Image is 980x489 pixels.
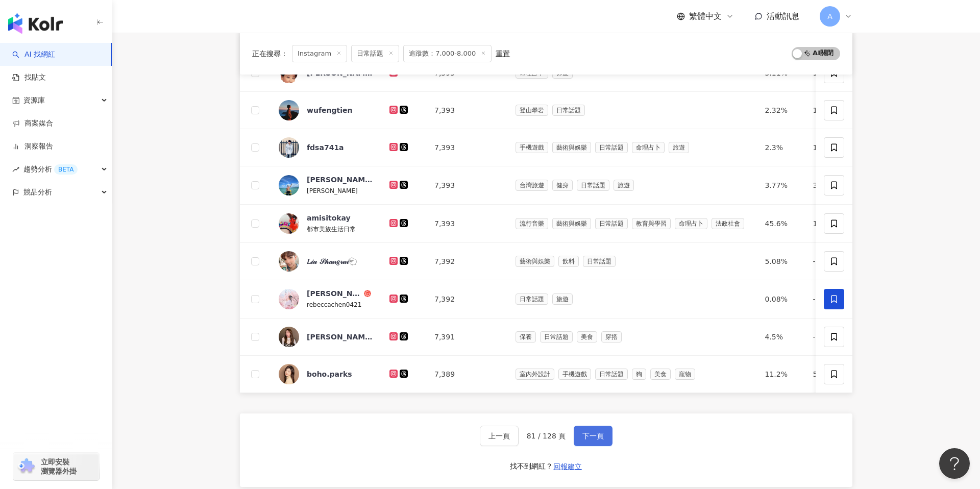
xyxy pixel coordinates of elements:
span: 命理占卜 [675,218,707,229]
div: BETA [54,164,78,175]
div: 0.08% [765,294,796,305]
span: 狗 [632,369,646,380]
div: 3.78% [813,180,844,191]
span: 日常話題 [595,142,628,153]
img: KOL Avatar [279,251,299,272]
a: chrome extension立即安裝 瀏覽器外掛 [13,453,99,480]
span: A [827,11,832,22]
td: 7,393 [426,129,507,166]
iframe: Help Scout Beacon - Open [939,448,970,479]
div: 4.5% [765,331,796,343]
div: 10.6% [813,218,844,229]
span: 藝術與娛樂 [552,142,591,153]
div: 3.77% [765,180,796,191]
img: chrome extension [16,458,36,475]
a: 商案媒合 [12,118,53,129]
span: 正在搜尋 ： [252,50,288,58]
span: 日常話題 [595,369,628,380]
div: boho.parks [307,369,352,379]
div: fdsa741a [307,142,344,153]
span: 保養 [516,331,536,343]
span: 穿搭 [601,331,622,343]
span: 法政社會 [712,218,744,229]
span: 下一頁 [582,432,604,440]
img: KOL Avatar [279,364,299,384]
div: 1.83% [813,142,844,153]
img: logo [8,13,63,34]
img: KOL Avatar [279,137,299,158]
span: 日常話題 [351,45,399,62]
button: 上一頁 [480,426,519,446]
a: KOL Avataramisitokay都市美族生活日常 [279,213,373,234]
span: 流行音樂 [516,218,548,229]
div: 重置 [496,50,510,58]
span: 飲料 [558,256,579,267]
span: 日常話題 [577,180,609,191]
td: 7,393 [426,166,507,205]
a: KOL Avatar[PERSON_NAME][PERSON_NAME] [279,175,373,196]
a: KOL Avatarboho.parks [279,364,373,384]
img: KOL Avatar [279,100,299,120]
a: KOL Avatar[PERSON_NAME]👧🏻 [279,327,373,347]
div: [PERSON_NAME] [307,288,362,299]
div: 𝐿𝒾𝓊 𝒮𝒽𝒶𝓃𝑔𝓇𝓊𝒾🐑 [307,256,357,266]
span: 都市美族生活日常 [307,226,356,233]
a: 找貼文 [12,72,46,83]
span: 寵物 [675,369,695,380]
img: KOL Avatar [279,327,299,347]
span: 教育與學習 [632,218,671,229]
span: 趨勢分析 [23,158,78,181]
a: KOL Avatarwufengtien [279,100,373,120]
img: KOL Avatar [279,175,299,195]
span: 藝術與娛樂 [552,218,591,229]
button: 下一頁 [574,426,612,446]
span: 美食 [577,331,597,343]
div: [PERSON_NAME] [307,175,373,185]
div: -0.5% [813,294,844,305]
span: 活動訊息 [767,11,799,21]
td: 7,393 [426,92,507,129]
span: 健身 [552,180,573,191]
span: 藝術與娛樂 [516,256,554,267]
div: 5.08% [765,256,796,267]
td: 7,391 [426,319,507,356]
div: 找不到網紅？ [510,461,553,472]
div: 2.32% [765,105,796,116]
span: 繁體中文 [689,11,722,22]
a: KOL Avatar[PERSON_NAME]rebeccachen0421 [279,288,373,310]
div: 5.66% [813,369,844,380]
a: 洞察報告 [12,141,53,152]
td: 7,392 [426,280,507,319]
div: 45.6% [765,218,796,229]
span: 81 / 128 頁 [527,432,566,440]
span: 資源庫 [23,89,45,112]
span: 命理占卜 [632,142,665,153]
span: 美食 [650,369,671,380]
span: 日常話題 [595,218,628,229]
span: 旅遊 [669,142,689,153]
span: 日常話題 [540,331,573,343]
span: Instagram [292,45,347,62]
span: 手機遊戲 [558,369,591,380]
span: 日常話題 [552,105,585,116]
div: 1.09% [813,105,844,116]
td: 7,389 [426,356,507,393]
span: 室內外設計 [516,369,554,380]
span: [PERSON_NAME] [307,187,358,194]
div: 2.3% [765,142,796,153]
a: KOL Avatar𝐿𝒾𝓊 𝒮𝒽𝒶𝓃𝑔𝓇𝓊𝒾🐑 [279,251,373,272]
a: KOL Avatarfdsa741a [279,137,373,158]
span: 回報建立 [553,462,582,471]
span: 立即安裝 瀏覽器外掛 [41,457,77,476]
span: rise [12,166,19,173]
span: rebeccachen0421 [307,301,361,308]
div: 11.2% [765,369,796,380]
span: 日常話題 [516,294,548,305]
span: 台灣旅遊 [516,180,548,191]
img: KOL Avatar [279,289,299,309]
span: 日常話題 [583,256,616,267]
div: -10.71% [813,256,844,267]
td: 7,393 [426,205,507,243]
span: 手機遊戲 [516,142,548,153]
div: amisitokay [307,213,351,223]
